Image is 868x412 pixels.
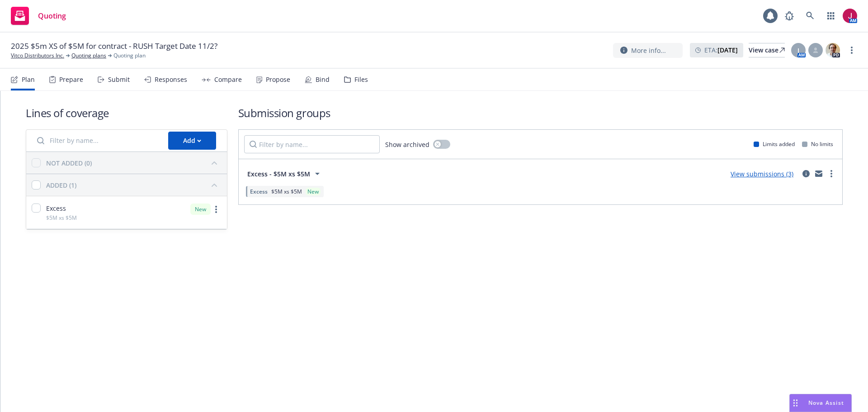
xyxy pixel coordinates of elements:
[846,45,857,56] a: more
[780,7,798,25] a: Report a Bug
[306,188,321,195] div: New
[244,135,380,153] input: Filter by name...
[749,43,785,57] a: View case
[46,204,66,213] span: Excess
[316,76,330,83] div: Bind
[168,132,216,150] button: Add
[801,168,811,179] a: circleInformation
[717,46,738,54] strong: [DATE]
[211,204,222,215] a: more
[46,214,77,222] span: $5M xs $5M
[238,105,843,120] h1: Submission groups
[59,76,83,83] div: Prepare
[797,46,799,55] span: J
[754,140,795,148] div: Limits added
[250,188,268,195] span: Excess
[749,43,785,57] div: View case
[813,168,824,179] a: mail
[183,132,201,149] div: Add
[7,3,70,28] a: Quoting
[190,204,211,215] div: New
[71,52,106,60] a: Quoting plans
[247,169,310,179] span: Excess - $5M xs $5M
[808,399,844,407] span: Nova Assist
[108,76,130,83] div: Submit
[354,76,368,83] div: Files
[46,158,92,168] div: NOT ADDED (0)
[801,7,819,25] a: Search
[802,140,833,148] div: No limits
[11,52,64,60] a: Vitco Distributors Inc.
[46,156,222,170] button: NOT ADDED (0)
[790,394,801,412] div: Drag to move
[266,76,290,83] div: Propose
[822,7,840,25] a: Switch app
[46,178,222,192] button: ADDED (1)
[385,140,429,149] span: Show archived
[244,165,326,183] button: Excess - $5M xs $5M
[11,41,217,52] span: 2025 $5m XS of $5M for contract - RUSH Target Date 11/2?
[631,46,666,55] span: More info...
[22,76,35,83] div: Plan
[789,394,852,412] button: Nova Assist
[38,12,66,19] span: Quoting
[113,52,146,60] span: Quoting plan
[613,43,683,58] button: More info...
[826,168,837,179] a: more
[271,188,302,195] span: $5M xs $5M
[704,45,738,55] span: ETA :
[214,76,242,83] div: Compare
[26,105,227,120] h1: Lines of coverage
[826,43,840,57] img: photo
[155,76,187,83] div: Responses
[32,132,163,150] input: Filter by name...
[46,180,76,190] div: ADDED (1)
[731,170,793,178] a: View submissions (3)
[843,9,857,23] img: photo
